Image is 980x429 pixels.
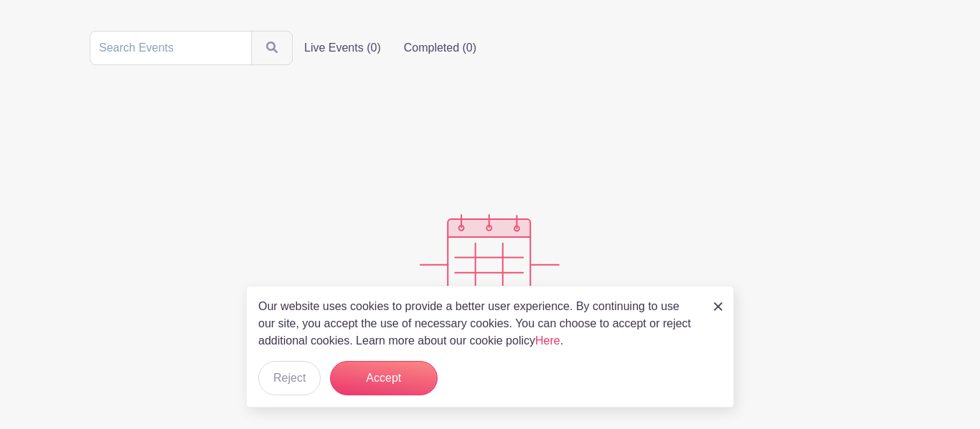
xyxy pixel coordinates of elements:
img: close_button-5f87c8562297e5c2d7936805f587ecaba9071eb48480494691a3f1689db116b3.svg [714,302,722,311]
button: Reject [258,361,321,395]
img: events_empty-56550af544ae17c43cc50f3ebafa394433d06d5f1891c01edc4b5d1d59cfda54.svg [420,214,560,295]
label: Completed (0) [392,34,488,62]
div: filters [293,34,488,62]
p: Our website uses cookies to provide a better user experience. By continuing to use our site, you ... [258,298,699,350]
button: Accept [330,361,438,395]
a: Here [535,334,560,347]
input: Search Events [90,31,252,65]
label: Live Events (0) [293,34,392,62]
